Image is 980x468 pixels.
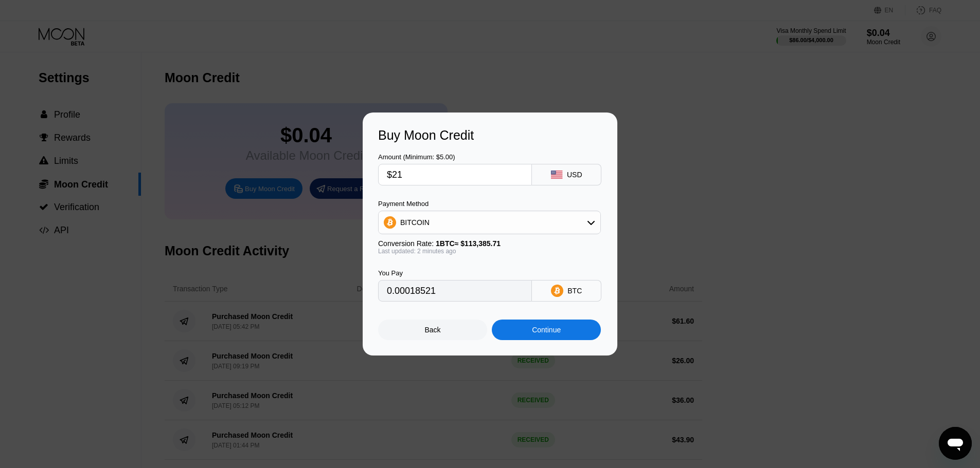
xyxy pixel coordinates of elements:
[378,200,601,208] div: Payment Method
[567,287,582,295] div: BTC
[400,218,430,227] div: BITCOIN
[378,320,487,340] div: Back
[378,239,601,248] div: Conversion Rate:
[378,248,601,255] div: Last updated: 2 minutes ago
[425,326,441,334] div: Back
[378,269,532,277] div: You Pay
[436,239,501,248] span: 1 BTC ≈ $113,385.71
[378,128,602,143] div: Buy Moon Credit
[532,326,561,334] div: Continue
[939,427,972,460] iframe: Кнопка запуска окна обмена сообщениями
[567,171,582,179] div: USD
[378,153,532,161] div: Amount (Minimum: $5.00)
[387,164,523,185] input: $0.00
[492,320,601,340] div: Continue
[379,212,600,233] div: BITCOIN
